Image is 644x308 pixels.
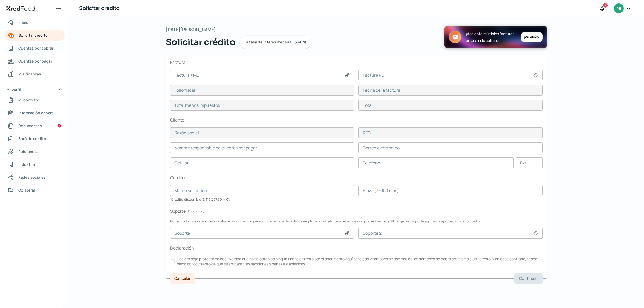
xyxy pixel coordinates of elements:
[6,86,21,93] span: Mi perfil
[18,109,55,116] span: Información general
[18,19,28,26] span: Inicio
[177,256,542,266] p: Declaro bajo protesta de decir verdad que no he obtenido ningún financiamiento por el documento a...
[605,3,606,8] span: 1
[19,32,48,39] span: Solicitar crédito
[4,185,65,196] a: Colateral
[18,161,35,168] span: Industria
[18,97,39,103] span: Mi contrato
[4,108,65,118] a: Información general
[4,159,65,170] a: Industria
[18,58,52,64] span: Cuentas por pagar
[519,277,538,280] span: Continuar
[244,40,307,44] span: Tu tasa de interés mensual: 3.40 %
[170,175,543,181] h2: Crédito
[4,120,65,131] a: Documentos
[79,5,120,12] h1: Solicitar crédito
[4,146,65,157] a: Referencias
[18,148,40,155] span: Referencias
[170,245,543,251] h2: Declaración
[170,273,195,284] button: Cancelar
[4,95,65,105] a: Mi contrato
[170,117,543,123] h2: Cliente
[4,17,65,28] a: Inicio
[4,30,65,41] a: Solicitar crédito
[449,31,462,43] img: Upload Icon
[617,5,621,12] span: MI
[174,277,191,280] span: Cancelar
[188,209,204,214] span: ( Opcional )
[521,32,543,42] div: ¡Pruébalo!
[170,208,543,214] h2: Soporte
[18,122,42,129] span: Documentos
[514,273,543,284] button: Continuar
[4,172,65,183] a: Redes sociales
[170,196,354,202] div: Crédito disponible: $ 116,267.90 MXN
[18,45,53,52] span: Cuentas por cobrar
[166,26,216,34] span: [DATE][PERSON_NAME]
[18,187,35,193] span: Colateral
[166,36,236,49] span: Solicitar crédito
[18,71,41,77] span: Mis finanzas
[18,135,46,142] span: Buró de crédito
[4,43,65,54] a: Cuentas por cobrar
[170,59,543,65] h2: Factura
[170,219,543,223] div: Por soporte nos referimos a cualquier documento que acompañe tu factura. Por ejemplo un contrato,...
[18,174,46,181] span: Redes sociales
[4,56,65,67] a: Cuentas por pagar
[4,133,65,144] a: Buró de crédito
[466,30,514,44] span: ¡Adelanta múltiples facturas en una sola solicitud!
[4,69,65,79] a: Mis finanzas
